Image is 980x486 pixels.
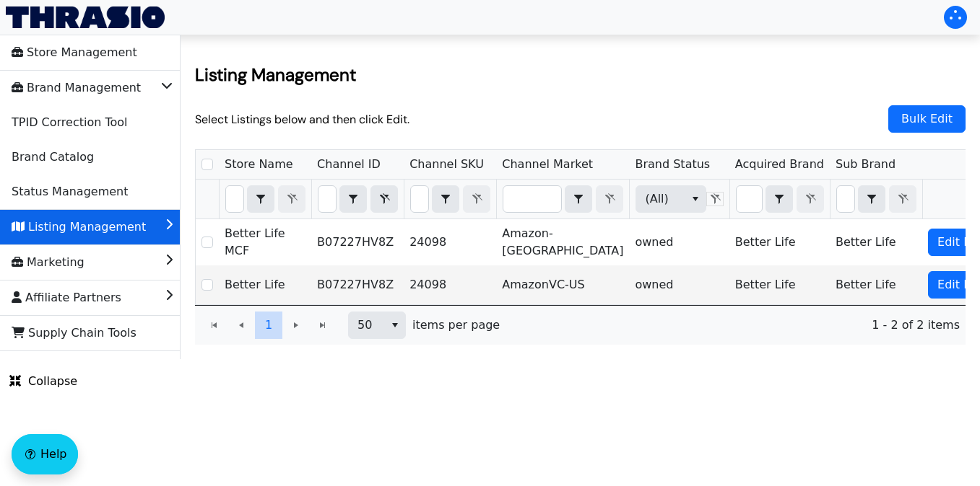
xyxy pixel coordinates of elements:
th: Filter [311,180,404,219]
td: 24098 [404,265,496,304]
td: Better Life [729,219,830,265]
input: Filter [318,186,336,212]
span: TPID Correction Tool [12,111,127,134]
span: items per page [412,317,500,334]
img: Thrasio Logo [6,6,165,28]
th: Filter [404,180,496,219]
span: Brand Status [635,156,710,173]
span: Supply Chain Tools [12,322,136,345]
span: Collapse [9,373,77,390]
button: select [565,186,591,212]
td: owned [629,219,729,265]
button: select [340,186,366,212]
span: Choose Operator [247,185,274,213]
input: Select Row [201,159,213,170]
span: Choose Operator [432,185,459,213]
span: Choose Operator [565,185,592,213]
input: Select Row [201,279,213,291]
button: select [859,186,885,212]
span: Marketing [12,251,84,274]
span: Channel ID [317,156,381,173]
span: Status Management [12,180,128,203]
td: owned [629,265,729,304]
td: 24098 [404,219,496,265]
th: Filter [496,180,629,219]
button: Help floatingactionbutton [12,434,78,474]
input: Filter [837,186,854,212]
span: Affiliate Partners [12,286,121,309]
th: Filter [219,180,311,219]
td: Better Life MCF [219,219,311,265]
td: Better Life [219,265,311,304]
td: B07227HV8Z [311,219,404,265]
td: AmazonVC-US [496,265,629,304]
span: Store Management [12,41,137,64]
input: Filter [411,186,428,212]
th: Filter [830,180,922,219]
button: Page 1 [255,312,282,339]
button: select [384,312,405,338]
input: Select Row [201,237,213,248]
span: 1 [265,317,272,334]
span: Listing Management [12,216,146,239]
span: 1 - 2 of 2 items [511,317,960,334]
span: (All) [645,190,672,208]
button: select [766,186,792,212]
button: Clear [370,185,398,213]
button: Bulk Edit [888,105,966,133]
th: Filter [729,180,830,219]
span: Store Name [225,156,293,173]
th: Filter [629,180,729,219]
td: Better Life [830,265,922,304]
p: Select Listings below and then click Edit. [195,112,409,127]
span: Channel SKU [409,156,484,173]
td: Better Life [729,265,830,304]
span: Choose Operator [858,185,885,213]
input: Filter [503,186,561,212]
button: select [685,186,706,212]
span: 50 [357,317,376,334]
button: select [433,186,459,212]
span: Help [40,446,66,463]
span: Page size [348,312,406,339]
span: Brand Catalog [12,146,94,169]
span: Acquired Brand [735,156,824,173]
span: Choose Operator [339,185,367,213]
span: Brand Management [12,76,141,100]
div: Page 1 of 1 [195,305,966,345]
span: Choose Operator [766,185,793,213]
td: Amazon-[GEOGRAPHIC_DATA] [496,219,629,265]
button: select [248,186,274,212]
span: Sub Brand [836,156,896,173]
td: Better Life [830,219,922,265]
input: Filter [737,186,762,212]
input: Filter [226,186,243,212]
h2: Listing Management [195,63,966,86]
span: Bulk Edit [898,108,956,129]
span: Channel Market [502,156,593,173]
td: B07227HV8Z [311,265,404,304]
